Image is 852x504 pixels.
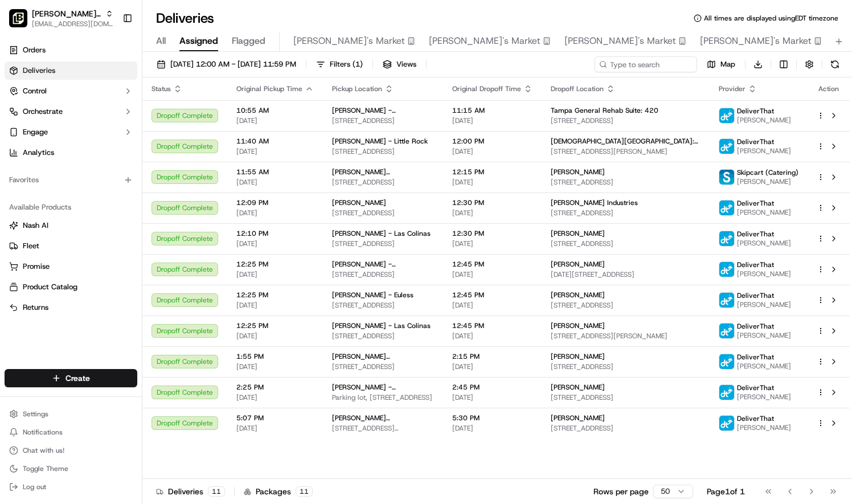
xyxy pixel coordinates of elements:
[332,116,434,125] span: [STREET_ADDRESS]
[719,200,734,215] img: profile_deliverthat_partner.png
[23,261,50,272] span: Promise
[23,282,77,292] span: Product Catalog
[737,423,791,432] span: [PERSON_NAME]
[551,198,638,207] span: [PERSON_NAME] Industries
[23,106,63,117] span: Orchestrate
[236,208,314,218] span: [DATE]
[236,84,302,93] span: Original Pickup Time
[5,198,137,216] div: Available Products
[5,103,137,121] button: Orchestrate
[332,290,413,300] span: [PERSON_NAME] - Euless
[452,167,532,177] span: 12:15 PM
[551,147,701,156] span: [STREET_ADDRESS][PERSON_NAME]
[236,229,314,238] span: 12:10 PM
[452,147,532,156] span: [DATE]
[9,241,133,251] a: Fleet
[551,413,605,423] span: [PERSON_NAME]
[232,34,265,48] span: Flagged
[452,321,532,330] span: 12:45 PM
[332,198,386,207] span: [PERSON_NAME]
[5,257,137,276] button: Promise
[23,428,63,437] span: Notifications
[452,290,532,300] span: 12:45 PM
[378,56,421,72] button: Views
[332,147,434,156] span: [STREET_ADDRESS]
[23,241,39,251] span: Fleet
[452,208,532,218] span: [DATE]
[236,321,314,330] span: 12:25 PM
[236,383,314,392] span: 2:25 PM
[737,383,774,392] span: DeliverThat
[452,362,532,371] span: [DATE]
[551,260,605,269] span: [PERSON_NAME]
[332,424,434,433] span: [STREET_ADDRESS][PERSON_NAME]
[719,84,745,93] span: Provider
[737,260,774,269] span: DeliverThat
[5,62,137,80] a: Deliveries
[452,178,532,187] span: [DATE]
[332,321,431,330] span: [PERSON_NAME] - Las Colinas
[236,331,314,341] span: [DATE]
[707,486,745,497] div: Page 1 of 1
[23,409,48,419] span: Settings
[737,199,774,208] span: DeliverThat
[156,34,166,48] span: All
[332,229,431,238] span: [PERSON_NAME] - Las Colinas
[23,446,64,455] span: Chat with us!
[332,413,434,423] span: [PERSON_NAME][GEOGRAPHIC_DATA]
[551,178,701,187] span: [STREET_ADDRESS]
[332,352,434,361] span: [PERSON_NAME][GEOGRAPHIC_DATA]
[719,354,734,369] img: profile_deliverthat_partner.png
[737,392,791,401] span: [PERSON_NAME]
[551,290,605,300] span: [PERSON_NAME]
[719,170,734,185] img: profile_skipcart_partner.png
[737,269,791,278] span: [PERSON_NAME]
[719,385,734,400] img: profile_deliverthat_partner.png
[551,301,701,310] span: [STREET_ADDRESS]
[452,352,532,361] span: 2:15 PM
[156,486,225,497] div: Deliveries
[737,177,798,186] span: [PERSON_NAME]
[737,106,774,116] span: DeliverThat
[332,383,434,392] span: [PERSON_NAME] - [GEOGRAPHIC_DATA]
[719,262,734,277] img: profile_deliverthat_partner.png
[5,171,137,189] div: Favorites
[551,352,605,361] span: [PERSON_NAME]
[452,301,532,310] span: [DATE]
[332,106,434,115] span: [PERSON_NAME] - [GEOGRAPHIC_DATA]
[236,260,314,269] span: 12:25 PM
[737,116,791,125] span: [PERSON_NAME]
[208,486,225,497] div: 11
[452,106,532,115] span: 11:15 AM
[151,56,301,72] button: [DATE] 12:00 AM - [DATE] 11:59 PM
[5,123,137,141] button: Engage
[9,220,133,231] a: Nash AI
[700,34,812,48] span: [PERSON_NAME]'s Market
[551,137,701,146] span: [DEMOGRAPHIC_DATA][GEOGRAPHIC_DATA]: [GEOGRAPHIC_DATA]
[32,8,101,19] span: [PERSON_NAME] Parent Org
[5,369,137,387] button: Create
[296,486,313,497] div: 11
[452,424,532,433] span: [DATE]
[551,84,604,93] span: Dropoff Location
[332,301,434,310] span: [STREET_ADDRESS]
[332,331,434,341] span: [STREET_ADDRESS]
[564,34,676,48] span: [PERSON_NAME]'s Market
[5,237,137,255] button: Fleet
[737,137,774,146] span: DeliverThat
[452,270,532,279] span: [DATE]
[332,270,434,279] span: [STREET_ADDRESS]
[551,167,605,177] span: [PERSON_NAME]
[737,353,774,362] span: DeliverThat
[452,383,532,392] span: 2:45 PM
[396,59,416,69] span: Views
[236,393,314,402] span: [DATE]
[23,127,48,137] span: Engage
[737,239,791,248] span: [PERSON_NAME]
[5,298,137,317] button: Returns
[551,321,605,330] span: [PERSON_NAME]
[551,383,605,392] span: [PERSON_NAME]
[353,59,363,69] span: ( 1 )
[551,424,701,433] span: [STREET_ADDRESS]
[236,352,314,361] span: 1:55 PM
